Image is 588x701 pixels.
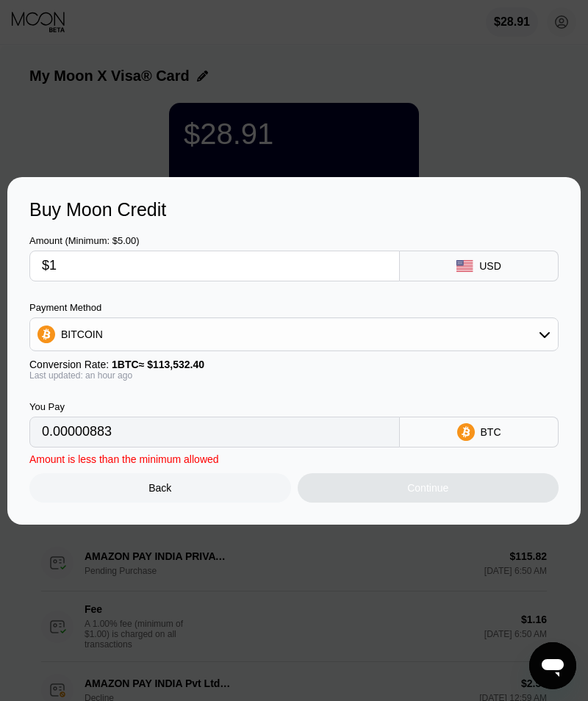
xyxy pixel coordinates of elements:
div: Last updated: an hour ago [29,370,559,381]
div: BITCOIN [30,320,558,349]
div: Buy Moon Credit [29,199,559,220]
span: 1 BTC ≈ $113,532.40 [112,359,204,370]
div: USD [479,260,501,272]
div: Conversion Rate: [29,359,559,370]
input: $0.00 [42,251,387,281]
div: Amount is less than the minimum allowed [29,453,219,465]
div: BTC [481,426,501,438]
div: Back [148,482,171,494]
div: Payment Method [29,302,559,313]
div: Amount (Minimum: $5.00) [29,235,400,246]
div: Back [29,473,291,503]
div: You Pay [29,401,400,412]
div: BITCOIN [61,328,103,340]
iframe: Button to launch messaging window, conversation in progress [529,642,576,689]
